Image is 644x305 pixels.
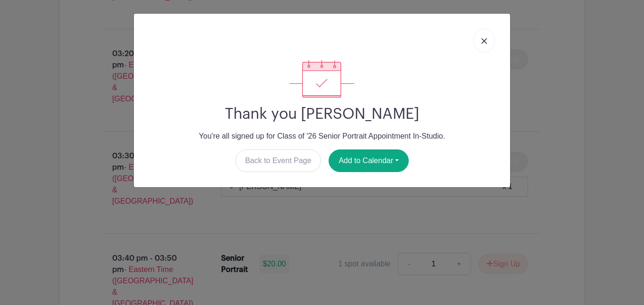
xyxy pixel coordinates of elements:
[329,149,409,172] button: Add to Calendar
[141,131,503,142] p: You're all signed up for Class of '26 Senior Portrait Appointment In-Studio.
[289,60,355,98] img: signup_complete-c468d5dda3e2740ee63a24cb0ba0d3ce5d8a4ecd24259e683200fb1569d990c8.svg
[235,149,322,172] a: Back to Event Page
[481,38,487,44] img: close_button-5f87c8562297e5c2d7936805f587ecaba9071eb48480494691a3f1689db116b3.svg
[141,105,503,123] h2: Thank you [PERSON_NAME]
